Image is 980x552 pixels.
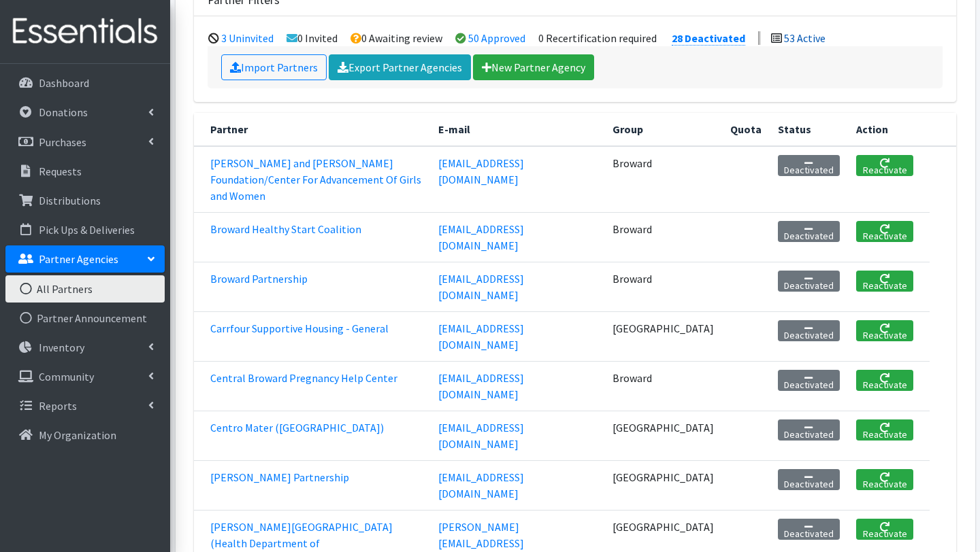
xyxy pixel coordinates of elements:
[722,113,770,146] th: Quota
[39,165,82,178] p: Requests
[329,54,471,80] a: Export Partner Agencies
[5,158,165,185] a: Requests
[210,156,421,203] a: [PERSON_NAME] and [PERSON_NAME] Foundation/Center For Advancement Of Girls and Women
[194,113,430,146] th: Partner
[5,187,165,214] a: Distributions
[672,31,745,46] a: 28 Deactivated
[39,135,86,149] p: Purchases
[39,194,101,207] p: Distributions
[770,113,848,146] th: Status
[5,421,165,449] a: My Organization
[856,320,913,341] a: Reactivate
[856,221,913,242] a: Reactivate
[604,311,722,361] td: [GEOGRAPHIC_DATA]
[604,212,722,262] td: Broward
[438,156,524,186] a: [EMAIL_ADDRESS][DOMAIN_NAME]
[5,9,165,54] img: HumanEssentials
[210,222,361,236] a: Broward Healthy Start Coalition
[438,322,524,351] a: [EMAIL_ADDRESS][DOMAIN_NAME]
[39,399,77,413] p: Reports
[5,128,165,156] a: Purchases
[210,272,308,286] a: Broward Partnership
[438,470,524,500] a: [EMAIL_ADDRESS][DOMAIN_NAME]
[39,341,84,354] p: Inventory
[5,363,165,390] a: Community
[604,113,722,146] th: Group
[210,371,397,385] a: Central Broward Pregnancy Help Center
[856,519,913,540] a: Reactivate
[856,469,913,490] a: Reactivate
[856,370,913,391] a: Reactivate
[5,275,165,303] a: All Partners
[39,223,135,237] p: Pick Ups & Deliveries
[778,320,840,341] a: Deactivated
[210,421,384,434] a: Centro Mater ([GEOGRAPHIC_DATA])
[430,113,604,146] th: E-mail
[604,411,722,460] td: [GEOGRAPHIC_DATA]
[848,113,930,146] th: Action
[350,31,442,45] li: 0 Awaiting review
[5,216,165,243] a: Pick Ups & Deliveries
[39,370,94,383] p: Community
[856,419,913,441] a: Reactivate
[39,76,89,90] p: Dashboard
[438,222,524,252] a: [EMAIL_ADDRESS][DOMAIN_NAME]
[784,31,826,45] a: 53 Active
[856,155,913,176] a: Reactivate
[604,262,722,311] td: Broward
[473,54,594,80] a: New Partner Agency
[221,31,274,45] a: 3 Uninvited
[5,99,165,126] a: Donations
[5,245,165,273] a: Partner Agencies
[856,271,913,292] a: Reactivate
[604,146,722,213] td: Broward
[39,428,116,442] p: My Organization
[778,221,840,242] a: Deactivated
[778,519,840,540] a: Deactivated
[778,469,840,490] a: Deactivated
[210,322,389,335] a: Carrfour Supportive Housing - General
[778,155,840,176] a: Deactivated
[39,252,118,266] p: Partner Agencies
[5,305,165,332] a: Partner Announcement
[604,460,722,510] td: [GEOGRAPHIC_DATA]
[39,105,88,119] p: Donations
[538,31,657,45] li: 0 Recertification required
[438,272,524,302] a: [EMAIL_ADDRESS][DOMAIN_NAME]
[221,54,327,80] a: Import Partners
[438,371,524,401] a: [EMAIL_ADDRESS][DOMAIN_NAME]
[5,392,165,419] a: Reports
[5,69,165,97] a: Dashboard
[778,419,840,441] a: Deactivated
[604,361,722,411] td: Broward
[287,31,338,45] li: 0 Invited
[210,470,349,484] a: [PERSON_NAME] Partnership
[438,421,524,451] a: [EMAIL_ADDRESS][DOMAIN_NAME]
[778,271,840,292] a: Deactivated
[468,31,525,45] a: 50 Approved
[778,370,840,391] a: Deactivated
[5,334,165,361] a: Inventory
